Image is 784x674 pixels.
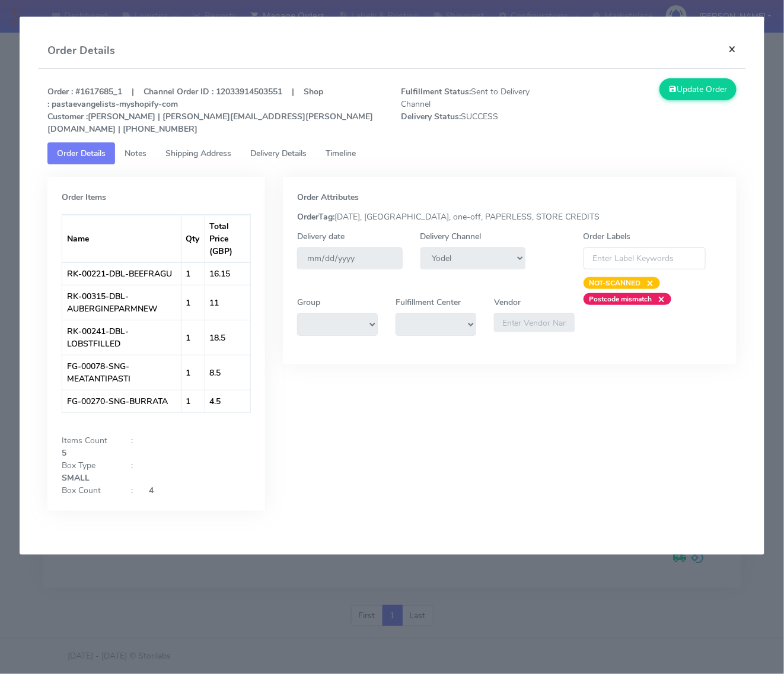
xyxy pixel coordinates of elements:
[62,262,181,285] td: RK-00221-DBL-BEEFRAGU
[62,192,106,203] strong: Order Items
[297,230,345,243] label: Delivery date
[250,148,307,159] span: Delivery Details
[47,111,88,122] strong: Customer :
[205,285,251,320] td: 11
[719,33,746,65] button: Close
[589,294,652,304] strong: Postcode mismatch
[589,278,641,288] strong: NOT-SCANNED
[122,484,140,497] div: :
[584,230,631,243] label: Order Labels
[57,148,106,159] span: Order Details
[122,434,140,447] div: :
[181,390,205,412] td: 1
[641,277,654,289] span: ×
[205,390,251,412] td: 4.5
[205,355,251,390] td: 8.5
[659,78,737,100] button: Update Order
[125,148,146,159] span: Notes
[62,285,181,320] td: RK-00315-DBL-AUBERGINEPARMNEW
[53,484,122,497] div: Box Count
[205,262,251,285] td: 16.15
[297,211,334,222] strong: OrderTag:
[652,293,665,305] span: ×
[62,215,181,262] th: Name
[401,86,471,97] strong: Fulfillment Status:
[181,262,205,285] td: 1
[326,148,356,159] span: Timeline
[62,320,181,355] td: RK-00241-DBL-LOBSTFILLED
[181,285,205,320] td: 1
[181,215,205,262] th: Qty
[205,320,251,355] td: 18.5
[420,230,482,243] label: Delivery Channel
[205,215,251,262] th: Total Price (GBP)
[53,459,122,472] div: Box Type
[62,447,66,459] strong: 5
[47,142,736,164] ul: Tabs
[494,313,575,332] input: Enter Vendor Name
[494,296,521,309] label: Vendor
[62,390,181,412] td: FG-00270-SNG-BURRATA
[122,459,140,472] div: :
[584,247,706,269] input: Enter Label Keywords
[62,355,181,390] td: FG-00078-SNG-MEATANTIPASTI
[181,320,205,355] td: 1
[181,355,205,390] td: 1
[392,85,569,135] span: Sent to Delivery Channel SUCCESS
[53,434,122,447] div: Items Count
[297,296,320,309] label: Group
[401,111,461,122] strong: Delivery Status:
[149,485,154,496] strong: 4
[47,43,115,59] h4: Order Details
[47,86,373,135] strong: Order : #1617685_1 | Channel Order ID : 12033914503551 | Shop : pastaevangelists-myshopify-com [P...
[288,211,731,223] div: [DATE], [GEOGRAPHIC_DATA], one-off, PAPERLESS, STORE CREDITS
[62,472,90,484] strong: SMALL
[165,148,231,159] span: Shipping Address
[396,296,461,309] label: Fulfillment Center
[297,192,359,203] strong: Order Attributes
